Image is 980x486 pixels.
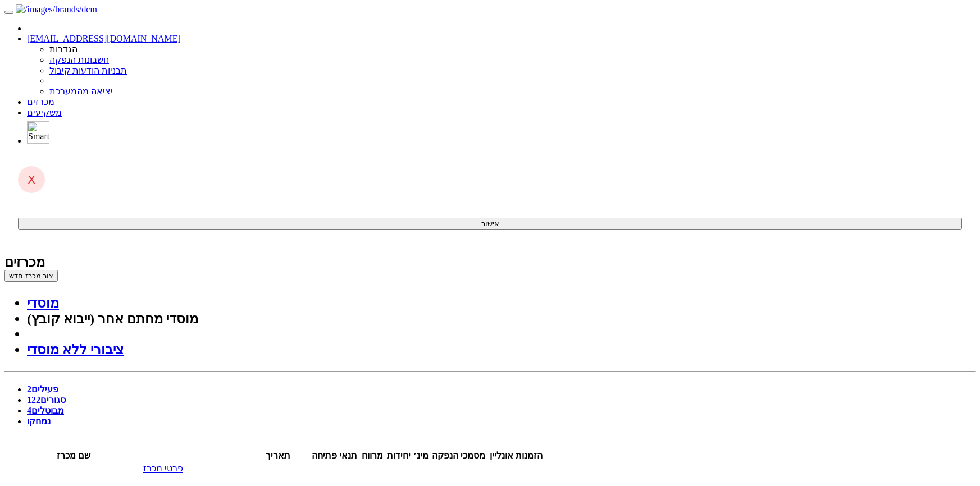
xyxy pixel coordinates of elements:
[487,450,544,461] th: הזמנות אונליין : activate to sort column ascending
[27,406,31,415] span: 4
[6,450,142,461] th: שם מכרז : activate to sort column ascending
[27,121,49,144] img: SmartBull Logo
[49,66,127,75] a: תבניות הודעות קיבול
[16,4,97,15] img: /images/brands/dcm
[27,406,64,415] a: מבוטלים
[49,86,113,96] a: יציאה מהמערכת
[310,450,359,461] th: תנאי פתיחה : activate to sort column ascending
[27,342,124,357] a: ציבורי ללא מוסדי
[27,395,40,405] span: 122
[27,384,31,394] span: 2
[4,254,976,270] div: מכרזים
[27,416,51,426] a: נמחקו
[49,55,109,65] a: חשבונות הנפקה
[143,464,183,473] a: פרטי מכרז
[27,34,181,43] a: [EMAIL_ADDRESS][DOMAIN_NAME]
[27,384,58,394] a: פעילים
[49,44,976,54] li: הגדרות
[27,311,198,326] a: מוסדי מחתם אחר (ייבוא קובץ)
[247,450,309,461] th: תאריך : activate to sort column ascending
[18,218,962,230] button: אישור
[4,270,58,282] button: צור מכרז חדש
[27,296,59,310] a: מוסדי
[385,450,430,461] th: מינ׳ יחידות : activate to sort column ascending
[28,173,35,186] span: X
[27,97,54,107] a: מכרזים
[27,108,62,117] a: משקיעים
[360,450,384,461] th: מרווח : activate to sort column ascending
[431,450,486,461] th: מסמכי הנפקה : activate to sort column ascending
[27,395,66,405] a: סגורים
